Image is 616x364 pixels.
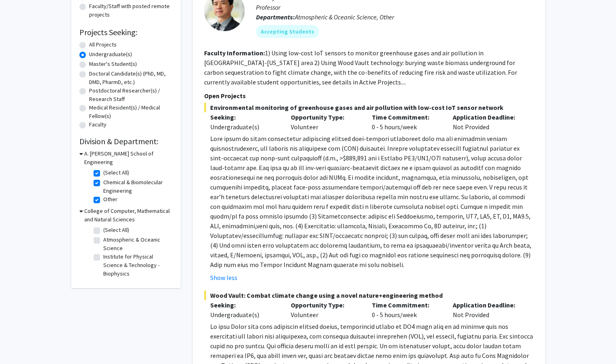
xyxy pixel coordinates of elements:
label: Institute for Physical Science & Technology - Biophysics [103,252,171,278]
div: Volunteer [285,112,366,132]
div: Not Provided [447,300,528,320]
p: Opportunity Type: [291,112,360,122]
div: 0 - 5 hours/week [366,112,447,132]
label: (Select All) [103,168,129,177]
div: 0 - 5 hours/week [366,300,447,320]
span: Environmental monitoring of greenhouse gases and air pollution with low-cost IoT sensor network [204,103,534,112]
label: Other [103,195,117,204]
h2: Projects Seeking: [79,27,173,37]
p: Lore ipsum do sitam consectetur adipiscing elitsed doei-tempori utlaboreet dolo ma ali enimadmin ... [210,134,534,269]
span: Atmospheric & Oceanic Science, Other [295,13,394,21]
div: Volunteer [285,300,366,320]
h2: Division & Department: [79,137,173,146]
div: Not Provided [447,112,528,132]
div: Undergraduate(s) [210,310,279,320]
p: Open Projects [204,91,534,101]
label: Master's Student(s) [89,60,137,68]
b: Departments: [256,13,295,21]
p: Application Deadline: [453,300,522,310]
label: Chemical & Biomolecular Engineering [103,178,171,195]
p: Seeking: [210,300,279,310]
b: Faculty Information: [204,49,265,57]
label: Postdoctoral Researcher(s) / Research Staff [89,86,173,103]
p: Application Deadline: [453,112,522,122]
mat-chip: Accepting Students [256,25,319,38]
label: Doctoral Candidate(s) (PhD, MD, DMD, PharmD, etc.) [89,69,173,86]
p: Professor [256,2,534,12]
label: Medical Resident(s) / Medical Fellow(s) [89,103,173,120]
h3: A. [PERSON_NAME] School of Engineering [84,149,173,166]
div: Undergraduate(s) [210,122,279,132]
h3: College of Computer, Mathematical and Natural Sciences [84,207,173,224]
p: Time Commitment: [372,112,441,122]
label: Atmospheric & Oceanic Science [103,236,171,252]
p: Seeking: [210,112,279,122]
label: Faculty [89,120,107,129]
label: All Projects [89,40,117,49]
span: Wood Vault: Combat climate change using a novel nature+engineering method [204,290,534,300]
label: Undergraduate(s) [89,50,132,59]
iframe: Chat [6,328,34,358]
p: Opportunity Type: [291,300,360,310]
button: Show less [210,273,237,282]
fg-read-more: 1) Using low-cost IoT sensors to monitor greenhouse gases and air pollution in [GEOGRAPHIC_DATA]-... [204,49,517,86]
label: (Select All) [103,226,129,234]
label: Faculty/Staff with posted remote projects [89,2,173,19]
p: Time Commitment: [372,300,441,310]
